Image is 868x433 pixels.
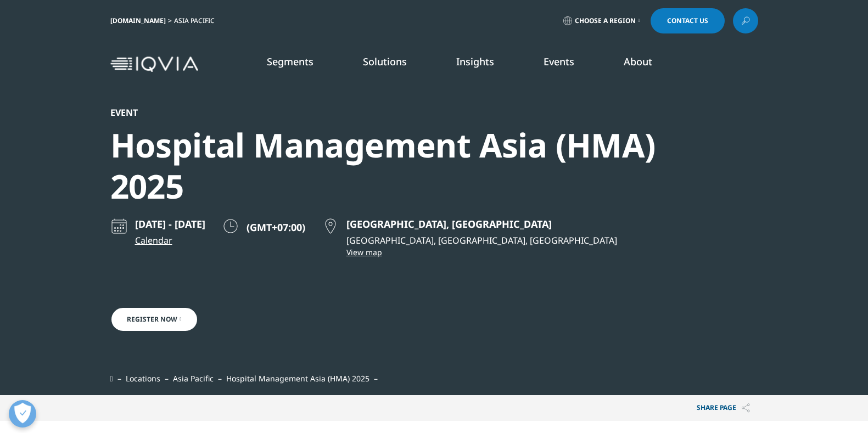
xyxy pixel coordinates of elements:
a: Asia Pacific [173,373,214,384]
button: Open Preferences [9,400,36,428]
a: Locations [126,373,160,384]
a: Segments [267,55,313,68]
a: Register now [110,307,198,332]
div: Asia Pacific [174,16,219,25]
a: About [624,55,652,68]
p: [DATE] - [DATE] [135,217,205,230]
p: Share PAGE [688,395,758,421]
img: Share PAGE [742,403,750,413]
img: clock [222,217,239,235]
a: Insights [456,55,494,68]
span: Choose a Region [575,16,636,25]
img: calendar [110,217,128,235]
img: IQVIA Healthcare Information Technology and Pharma Clinical Research Company [110,57,198,72]
a: Contact Us [651,8,725,33]
a: Calendar [135,234,205,247]
img: map point [322,217,339,235]
span: Hospital Management Asia (HMA) 2025 [226,373,369,384]
span: Contact Us [667,18,708,24]
a: Solutions [363,55,407,68]
div: Event [110,107,699,118]
p: [GEOGRAPHIC_DATA], [GEOGRAPHIC_DATA], [GEOGRAPHIC_DATA] [346,234,617,247]
p: [GEOGRAPHIC_DATA], [GEOGRAPHIC_DATA] [346,217,617,230]
button: Share PAGEShare PAGE [688,395,758,421]
nav: Primary [203,38,758,90]
p: (GMT+07:00) [247,221,305,234]
a: [DOMAIN_NAME] [110,16,166,25]
div: Hospital Management Asia (HMA) 2025 [110,125,699,207]
a: Events [544,55,574,68]
a: View map [346,247,617,257]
